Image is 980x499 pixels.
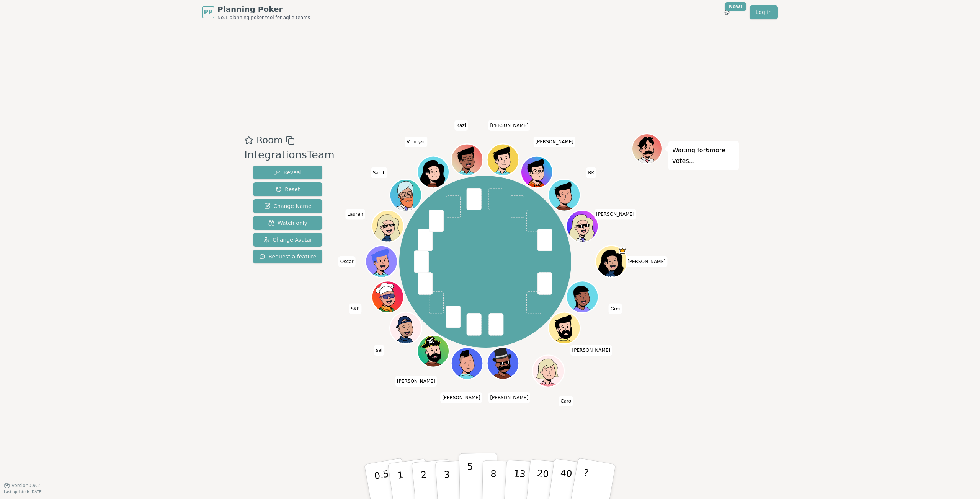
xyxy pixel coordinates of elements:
span: Click to change your name [559,396,573,406]
span: Click to change your name [626,256,668,267]
button: Change Name [253,199,322,213]
span: Click to change your name [345,209,365,220]
span: Change Name [264,202,311,210]
span: Planning Poker [217,4,310,15]
span: Room [256,133,283,147]
span: Click to change your name [349,304,362,314]
button: New! [720,5,734,19]
span: Click to change your name [594,209,636,220]
button: Watch only [253,216,322,230]
button: Reset [253,182,322,196]
div: New! [725,2,746,11]
button: Add as favourite [244,133,253,147]
span: Watch only [268,219,307,227]
button: Change Avatar [253,233,322,247]
span: Reset [276,185,300,193]
span: Request a feature [259,253,316,260]
button: Reveal [253,166,322,179]
button: Click to change your avatar [418,157,448,187]
span: Click to change your name [609,304,622,314]
span: Last updated: [DATE] [4,490,43,494]
a: Log in [750,5,778,19]
p: Waiting for 6 more votes... [672,145,735,166]
span: Kate is the host [619,247,627,255]
span: Version 0.9.2 [11,483,40,489]
span: Click to change your name [440,392,482,403]
span: (you) [416,141,426,144]
span: PP [204,8,212,17]
span: Click to change your name [488,392,530,403]
a: PPPlanning PokerNo.1 planning poker tool for agile teams [202,4,310,21]
button: Version0.9.2 [4,483,40,489]
button: Request a feature [253,250,322,263]
div: IntegrationsTeam [244,147,335,163]
span: Reveal [274,169,301,176]
span: No.1 planning poker tool for agile teams [217,15,310,21]
span: Click to change your name [586,167,596,178]
span: Click to change your name [395,376,437,387]
span: Click to change your name [488,120,530,131]
span: Click to change your name [533,137,575,147]
span: Click to change your name [338,256,356,267]
span: Click to change your name [570,345,612,356]
span: Change Avatar [263,236,312,244]
span: Click to change your name [374,345,384,356]
span: Click to change your name [371,167,388,178]
span: Click to change your name [454,120,468,131]
span: Click to change your name [405,137,427,147]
